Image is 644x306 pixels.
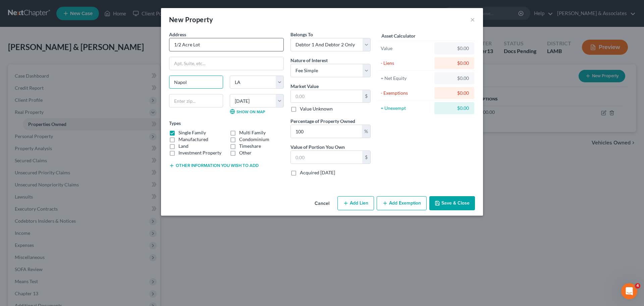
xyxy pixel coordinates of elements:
[377,196,427,210] button: Add Exemption
[169,76,223,89] input: Enter city...
[291,125,362,138] input: 0.00
[300,169,335,176] label: Acquired [DATE]
[239,129,266,136] label: Multi Family
[290,118,355,125] label: Percentage of Property Owned
[230,109,265,114] a: Show on Map
[300,105,333,112] label: Value Unknown
[291,151,362,164] input: 0.00
[337,196,374,210] button: Add Lien
[440,105,469,112] div: $0.00
[178,149,221,156] label: Investment Property
[290,83,319,90] label: Market Value
[440,75,469,82] div: $0.00
[178,136,208,143] label: Manufactured
[239,136,269,143] label: Condominium
[381,32,416,39] label: Asset Calculator
[381,60,431,67] div: - Liens
[362,125,370,138] div: %
[309,197,335,210] button: Cancel
[169,120,181,127] label: Types
[381,75,431,82] div: = Net Equity
[169,15,213,24] div: New Property
[381,90,431,96] div: - Exemptions
[440,45,469,52] div: $0.00
[290,143,345,150] label: Value of Portion You Own
[178,129,206,136] label: Single Family
[362,90,370,103] div: $
[239,149,252,156] label: Other
[291,90,362,103] input: 0.00
[290,32,313,37] span: Belongs To
[635,283,640,289] span: 4
[290,57,328,64] label: Nature of Interest
[169,57,283,70] input: Apt, Suite, etc...
[169,32,186,37] span: Address
[239,143,261,149] label: Timeshare
[178,143,189,149] label: Land
[429,196,475,210] button: Save & Close
[440,60,469,67] div: $0.00
[169,163,259,168] button: Other information you wish to add
[440,90,469,96] div: $0.00
[169,38,283,51] input: Enter address...
[381,105,431,112] div: = Unexempt
[169,94,223,107] input: Enter zip...
[470,15,475,24] button: ×
[621,283,637,299] iframe: Intercom live chat
[381,45,431,52] div: Value
[362,151,370,164] div: $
